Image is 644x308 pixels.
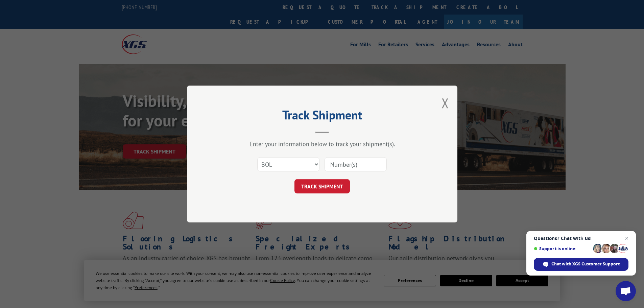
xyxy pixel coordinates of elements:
[534,236,628,241] span: Questions? Chat with us!
[325,157,387,171] input: Number(s)
[442,94,449,112] button: Close modal
[221,110,424,123] h2: Track Shipment
[534,258,628,271] span: Chat with XGS Customer Support
[294,179,350,193] button: TRACK SHIPMENT
[221,140,424,148] div: Enter your information below to track your shipment(s).
[616,281,636,301] a: Open chat
[534,246,591,251] span: Support is online
[551,261,620,267] span: Chat with XGS Customer Support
